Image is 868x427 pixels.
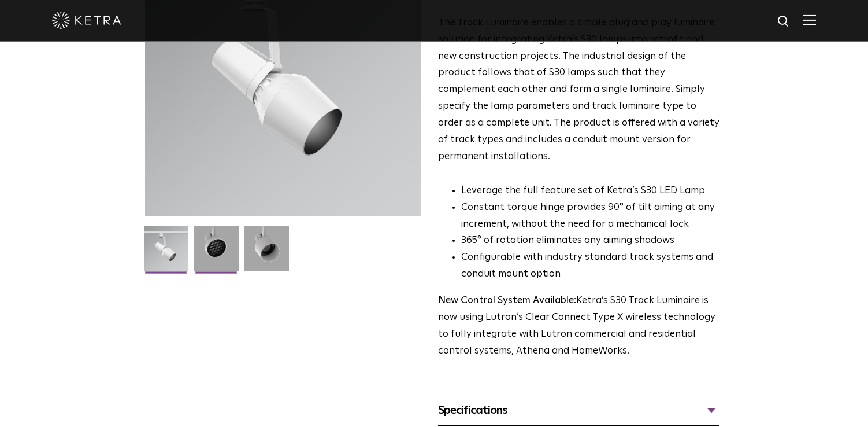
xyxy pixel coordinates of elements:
span: The Track Luminaire enables a simple plug and play luminaire solution for integrating Ketra’s S30... [438,18,719,161]
img: ketra-logo-2019-white [52,12,121,29]
li: Constant torque hinge provides 90° of tilt aiming at any increment, without the need for a mechan... [461,200,719,233]
img: search icon [777,14,791,29]
li: Configurable with industry standard track systems and conduit mount option [461,249,719,283]
img: 3b1b0dc7630e9da69e6b [194,226,239,279]
p: Ketra’s S30 Track Luminaire is now using Lutron’s Clear Connect Type X wireless technology to ful... [438,293,719,360]
img: Hamburger%20Nav.svg [803,14,816,25]
li: Leverage the full feature set of Ketra’s S30 LED Lamp [461,183,719,200]
li: 365° of rotation eliminates any aiming shadows [461,233,719,249]
img: 9e3d97bd0cf938513d6e [244,226,289,279]
div: Specifications [438,401,719,419]
strong: New Control System Available: [438,296,576,305]
img: S30-Track-Luminaire-2021-Web-Square [144,226,188,279]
